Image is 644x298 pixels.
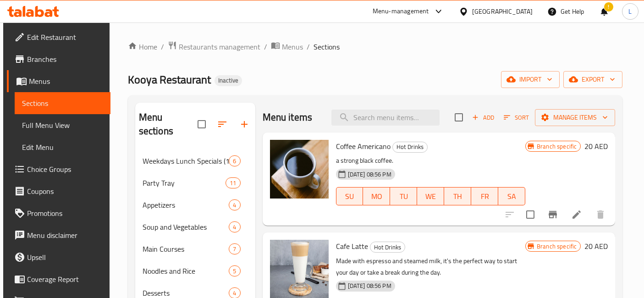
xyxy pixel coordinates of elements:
button: MO [363,187,390,205]
button: Add [468,110,498,125]
div: items [226,177,240,188]
span: Select section [449,108,468,127]
nav: breadcrumb [128,41,623,53]
span: TH [448,190,468,203]
span: Promotions [27,208,104,219]
span: Branch specific [533,142,580,151]
span: Edit Restaurant [27,32,104,43]
span: Sort items [498,110,535,125]
a: Edit Restaurant [7,26,111,48]
span: Upsell [27,252,104,263]
span: Cafe Latte [336,239,368,253]
span: export [571,74,615,85]
span: SU [340,190,360,203]
a: Home [128,41,157,52]
span: Add item [468,110,498,125]
button: TU [390,187,417,205]
span: Coffee Americano [336,139,391,153]
span: 11 [226,179,240,188]
a: Branches [7,48,111,70]
span: Choice Groups [27,164,104,175]
span: WE [421,190,440,203]
span: Noodles and Rice [143,265,229,276]
button: SU [336,187,363,205]
h6: 20 AED [584,140,608,153]
span: Party Tray [143,177,226,188]
span: Sort sections [211,113,233,135]
span: Select to update [521,205,540,224]
p: a strong black coffee. [336,155,525,166]
span: Coupons [27,186,104,197]
span: 4 [229,201,240,210]
a: Full Menu View [15,114,111,136]
span: Hot Drinks [393,142,427,152]
h2: Menu items [263,110,313,124]
a: Edit menu item [571,209,582,220]
span: Menu disclaimer [27,230,104,241]
a: Menus [7,70,111,92]
span: Inactive [215,77,242,84]
span: 5 [229,267,240,276]
div: items [229,265,240,276]
a: Upsell [7,246,111,268]
div: [GEOGRAPHIC_DATA] [472,6,533,17]
img: Coffee Americano [270,140,329,199]
button: WE [417,187,444,205]
span: [DATE] 08:56 PM [344,170,395,179]
button: Sort [501,110,531,125]
span: 4 [229,223,240,232]
button: SA [498,187,525,205]
a: Edit Menu [15,136,111,158]
div: items [229,155,240,166]
div: items [229,199,240,210]
a: Menus [271,41,303,53]
a: Promotions [7,202,111,224]
span: FR [475,190,495,203]
span: L [628,6,632,17]
span: TU [394,190,413,203]
div: Noodles and Rice5 [135,260,255,282]
input: search [331,110,440,126]
span: SA [502,190,522,203]
span: Select all sections [192,115,211,134]
span: 7 [229,245,240,254]
h6: 20 AED [584,240,608,253]
span: Manage items [542,112,608,123]
span: Weekdays Lunch Specials (12nn-5pm only) [143,155,229,166]
span: Sections [314,41,340,52]
span: Main Courses [143,243,229,254]
a: Restaurants management [168,41,260,53]
span: Edit Menu [22,142,104,153]
span: Hot Drinks [370,242,405,253]
button: export [563,71,622,88]
button: Add section [233,113,255,135]
a: Menu disclaimer [7,224,111,246]
div: Hot Drinks [392,142,428,153]
button: import [501,71,560,88]
span: Kooya Restaurant [128,69,211,90]
p: Made with espresso and steamed milk, it's the perfect way to start your day or take a break durin... [336,255,525,278]
span: Menus [282,41,303,52]
div: Hot Drinks [370,242,405,253]
button: Manage items [535,109,615,126]
span: Sort [504,112,529,123]
span: Menus [29,76,104,87]
a: Coupons [7,180,111,202]
span: Soup and Vegetables [143,221,229,232]
div: Inactive [215,75,242,86]
div: Main Courses7 [135,238,255,260]
div: Appetizers4 [135,194,255,216]
span: Sections [22,98,104,109]
div: Menu-management [373,6,429,17]
span: [DATE] 08:56 PM [344,281,395,290]
span: Appetizers [143,199,229,210]
li: / [264,41,267,52]
div: items [229,221,240,232]
button: Branch-specific-item [542,204,564,226]
span: 4 [229,289,240,298]
button: FR [471,187,498,205]
li: / [161,41,164,52]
